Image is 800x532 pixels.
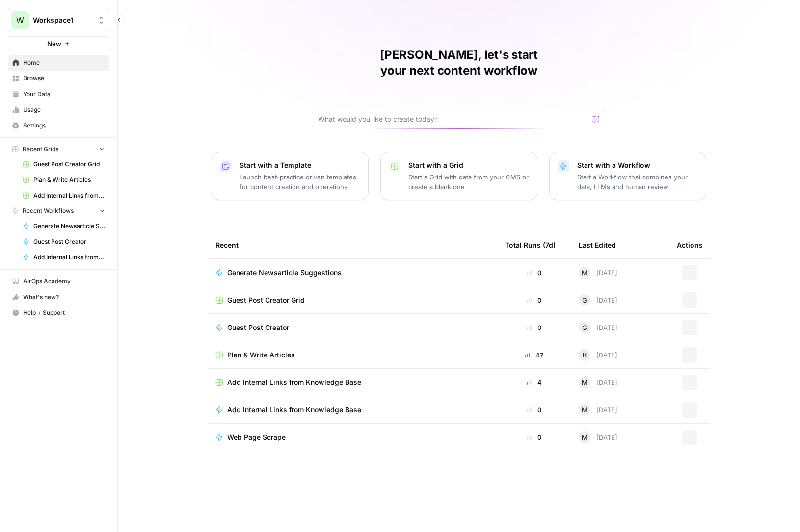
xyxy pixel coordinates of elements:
[8,36,109,51] button: New
[8,142,109,156] button: Recent Grids
[408,160,529,170] p: Start with a Grid
[227,295,305,305] span: Guest Post Creator Grid
[582,323,587,332] span: G
[579,322,617,333] div: [DATE]
[215,231,489,258] div: Recent
[505,378,563,387] div: 4
[227,323,289,332] span: Guest Post Creator
[33,160,105,169] span: Guest Post Creator Grid
[579,431,617,443] div: [DATE]
[505,323,563,332] div: 0
[505,295,563,305] div: 0
[582,405,587,415] span: M
[579,404,617,416] div: [DATE]
[23,105,105,114] span: Usage
[33,15,92,25] span: Workspace1
[23,145,58,153] span: Recent Grids
[8,305,109,321] button: Help + Support
[33,176,105,184] span: Plan & Write Articles
[212,152,369,200] button: Start with a TemplateLaunch best-practice driven templates for content creation and operations
[549,152,706,200] button: Start with a WorkflowStart a Workflow that combines your data, LLMs and human review
[23,121,105,130] span: Settings
[312,47,606,78] h1: [PERSON_NAME], let's start your next content workflow
[582,378,587,387] span: M
[227,432,286,442] span: Web Page Scrape
[33,253,105,262] span: Add Internal Links from Knowledge Base
[677,231,703,258] div: Actions
[582,432,587,442] span: M
[18,156,109,172] a: Guest Post Creator Grid
[582,268,587,278] span: M
[16,14,24,26] span: W
[215,432,489,442] a: Web Page Scrape
[240,160,360,170] p: Start with a Template
[18,250,109,265] a: Add Internal Links from Knowledge Base
[23,74,105,83] span: Browse
[240,172,360,192] p: Launch best-practice driven templates for content creation and operations
[215,323,489,332] a: Guest Post Creator
[579,377,617,388] div: [DATE]
[23,277,105,286] span: AirOps Academy
[8,290,109,304] div: What's new?
[33,191,105,200] span: Add Internal Links from Knowledge Base
[505,268,563,278] div: 0
[8,102,109,118] a: Usage
[505,405,563,415] div: 0
[579,294,617,306] div: [DATE]
[8,8,109,32] button: Workspace: Workspace1
[318,114,588,124] input: What would you like to create today?
[8,86,109,102] a: Your Data
[215,295,489,305] a: Guest Post Creator Grid
[577,160,698,170] p: Start with a Workflow
[23,58,105,67] span: Home
[23,308,105,317] span: Help + Support
[18,234,109,250] a: Guest Post Creator
[18,172,109,188] a: Plan & Write Articles
[505,432,563,442] div: 0
[215,378,489,387] a: Add Internal Links from Knowledge Base
[215,405,489,415] a: Add Internal Links from Knowledge Base
[227,350,295,360] span: Plan & Write Articles
[8,289,109,305] button: What's new?
[8,203,109,218] button: Recent Workflows
[579,231,616,258] div: Last Edited
[408,172,529,192] p: Start a Grid with data from your CMS or create a blank one
[8,71,109,86] a: Browse
[505,231,556,258] div: Total Runs (7d)
[47,39,61,49] span: New
[8,118,109,133] a: Settings
[583,350,587,360] span: K
[18,188,109,203] a: Add Internal Links from Knowledge Base
[505,350,563,360] div: 47
[227,378,361,387] span: Add Internal Links from Knowledge Base
[18,218,109,234] a: Generate Newsarticle Suggestions
[23,90,105,99] span: Your Data
[579,349,617,361] div: [DATE]
[380,152,537,200] button: Start with a GridStart a Grid with data from your CMS or create a blank one
[577,172,698,192] p: Start a Workflow that combines your data, LLMs and human review
[227,268,342,278] span: Generate Newsarticle Suggestions
[582,295,587,305] span: G
[8,274,109,289] a: AirOps Academy
[215,350,489,360] a: Plan & Write Articles
[215,268,489,278] a: Generate Newsarticle Suggestions
[33,237,105,246] span: Guest Post Creator
[23,206,74,215] span: Recent Workflows
[227,405,361,415] span: Add Internal Links from Knowledge Base
[33,222,105,230] span: Generate Newsarticle Suggestions
[8,55,109,71] a: Home
[579,267,617,279] div: [DATE]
